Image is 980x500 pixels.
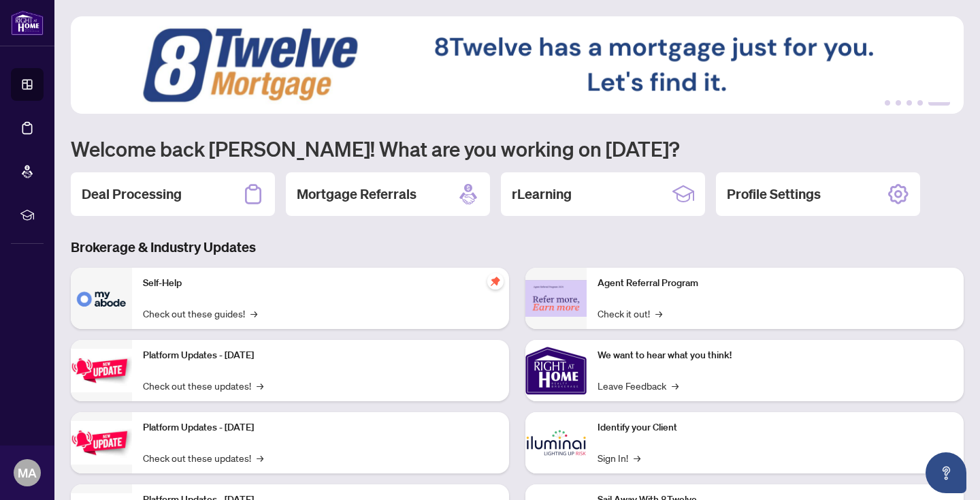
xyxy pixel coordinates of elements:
[598,378,679,393] a: Leave Feedback→
[297,185,416,204] h2: Mortgage Referrals
[512,185,572,204] h2: rLearning
[71,238,964,257] h3: Brokerage & Industry Updates
[143,276,498,291] p: Self-Help
[143,378,263,393] a: Check out these updates!→
[672,378,679,393] span: →
[598,348,953,363] p: We want to hear what you think!
[885,100,890,106] button: 1
[257,450,263,465] span: →
[917,100,923,106] button: 4
[896,100,901,106] button: 2
[598,306,662,321] a: Check it out!→
[257,378,263,393] span: →
[71,136,964,161] h1: Welcome back [PERSON_NAME]! What are you working on [DATE]?
[71,349,132,392] img: Platform Updates - July 21, 2025
[71,421,132,464] img: Platform Updates - July 8, 2025
[926,452,966,493] button: Open asap
[71,268,132,329] img: Self-Help
[250,306,257,321] span: →
[525,280,587,317] img: Agent Referral Program
[928,100,950,106] button: 5
[598,276,953,291] p: Agent Referral Program
[634,450,640,465] span: →
[143,348,498,363] p: Platform Updates - [DATE]
[143,420,498,435] p: Platform Updates - [DATE]
[143,306,257,321] a: Check out these guides!→
[906,100,912,106] button: 3
[598,420,953,435] p: Identify your Client
[71,16,964,114] img: Slide 4
[525,340,587,401] img: We want to hear what you think!
[655,306,662,321] span: →
[82,185,182,204] h2: Deal Processing
[18,463,37,482] span: MA
[11,10,44,35] img: logo
[143,450,263,465] a: Check out these updates!→
[598,450,640,465] a: Sign In!→
[525,412,587,473] img: Identify your Client
[487,273,504,290] span: pushpin
[727,185,821,204] h2: Profile Settings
